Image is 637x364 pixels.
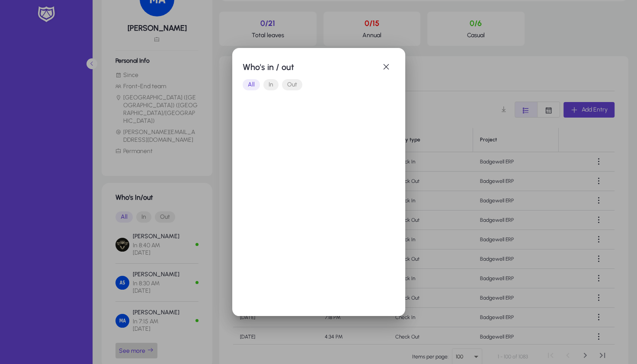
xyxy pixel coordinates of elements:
[263,79,278,90] button: In
[243,79,260,90] button: All
[282,79,302,90] button: Out
[243,76,395,93] mat-button-toggle-group: Font Style
[243,60,378,74] h1: Who's in / out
